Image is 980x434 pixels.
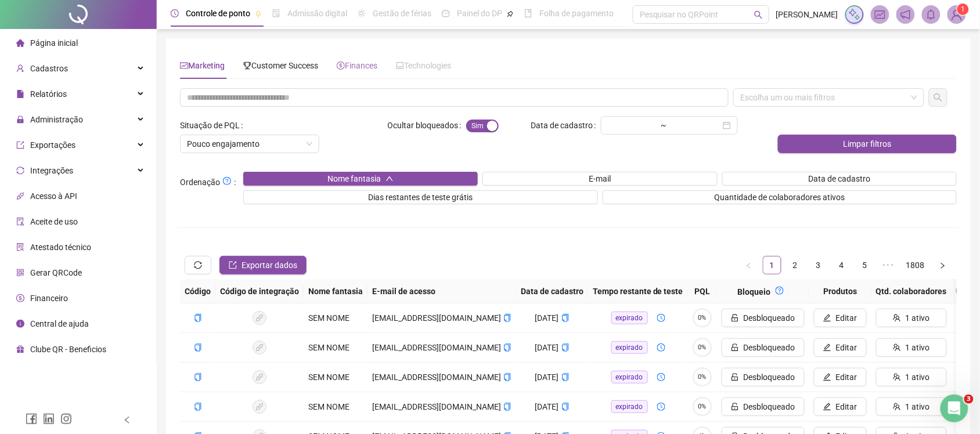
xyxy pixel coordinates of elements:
[30,140,75,150] span: Exportações
[180,116,247,135] label: Situação de PQL
[16,167,24,175] span: sync
[524,9,532,17] span: book
[814,368,867,386] button: Editar
[372,372,501,382] span: [EMAIL_ADDRESS][DOMAIN_NAME]
[368,191,473,204] span: Dias restantes de teste grátis
[611,341,648,354] span: expirado
[906,371,930,384] span: 1 ativo
[602,368,675,386] button: expiradoclock-circle
[16,64,24,73] span: user-add
[939,262,946,269] span: right
[814,397,867,416] button: Editar
[693,314,712,321] span: 0%
[26,413,37,425] span: facebook
[814,338,867,357] button: Editar
[833,256,851,274] a: 4
[693,344,712,350] span: 0%
[602,309,675,327] button: expiradoclock-circle
[30,38,78,48] span: Página inicial
[272,9,280,17] span: file-done
[187,135,312,153] span: Pouco engajamento
[503,343,511,352] span: copy
[385,175,394,183] span: up
[602,397,675,416] button: expiradoclock-circle
[740,256,758,274] li: Página anterior
[964,395,974,404] span: 3
[657,121,672,129] div: ~
[304,303,368,333] td: SEM NOME
[457,9,502,18] span: Painel do DP
[30,319,89,328] span: Central de ajuda
[688,279,717,303] th: PQL
[836,312,858,324] span: Editar
[503,403,511,411] span: copy
[503,373,511,381] span: copy
[879,256,898,274] li: 5 próximas páginas
[16,90,24,98] span: file
[836,400,858,413] span: Editar
[16,243,24,251] span: solution
[30,268,82,277] span: Gerar QRCode
[856,256,874,274] a: 5
[243,62,251,70] span: trophy
[304,333,368,363] td: SEM NOME
[30,89,67,99] span: Relatórios
[396,62,404,70] span: laptop
[372,313,501,323] span: [EMAIL_ADDRESS][DOMAIN_NAME]
[561,341,570,354] button: copiar
[30,243,91,252] span: Atestado técnico
[194,403,202,411] span: copy
[776,287,784,295] span: question-circle
[893,373,901,381] span: team
[30,64,68,73] span: Cadastros
[823,343,831,352] span: edit
[16,269,24,277] span: qrcode
[786,256,805,274] li: 2
[693,374,712,380] span: 0%
[902,256,929,274] li: 1808
[778,135,957,153] button: Limpar filtros
[657,314,665,322] span: clock-circle
[194,373,202,381] span: copy
[657,343,665,352] span: clock-circle
[304,363,368,392] td: SEM NOME
[30,115,83,124] span: Administração
[194,261,202,269] span: sync
[611,400,648,413] span: expirado
[16,141,24,149] span: export
[731,343,739,352] span: unlock
[809,279,871,303] th: Produtos
[30,217,78,226] span: Aceite de uso
[194,341,202,354] button: copiar
[503,371,511,384] button: copiar
[186,9,250,18] span: Controle de ponto
[561,400,570,413] button: copiar
[43,413,55,425] span: linkedin
[744,312,795,324] span: Desbloqueado
[373,9,431,18] span: Gestão de férias
[763,256,781,274] a: 1
[823,314,831,322] span: edit
[194,312,202,324] button: copiar
[535,343,570,352] span: [DATE]
[906,341,930,354] span: 1 ativo
[561,403,570,411] span: copy
[876,397,947,416] button: 1 ativo
[903,256,928,274] a: 1808
[215,279,304,303] th: Código de integração
[304,392,368,422] td: SEM NOME
[856,256,874,274] li: 5
[561,312,570,324] button: copiar
[482,172,717,186] button: E-mail
[220,174,234,188] button: Ordenação:
[539,9,614,18] span: Folha de pagamento
[60,413,72,425] span: instagram
[16,39,24,47] span: home
[442,9,450,17] span: dashboard
[372,343,501,352] span: [EMAIL_ADDRESS][DOMAIN_NAME]
[561,371,570,384] button: copiar
[957,3,969,15] sup: Atualize o seu contato no menu Meus Dados
[503,400,511,413] button: copiar
[30,345,106,354] span: Clube QR - Beneficios
[603,190,957,204] button: Quantidade de colaboradores ativos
